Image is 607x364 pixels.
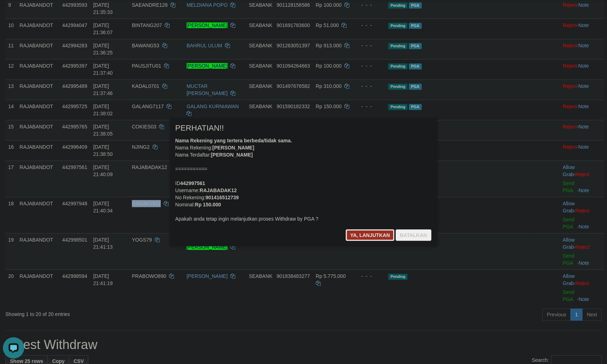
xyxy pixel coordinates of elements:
[200,187,237,193] b: RAJABADAK12
[175,124,224,131] span: PERHATIAN!!
[205,194,238,200] b: 901416512739
[211,152,253,157] b: [PERSON_NAME]
[175,137,292,143] b: Nama Rekening yang tertera berbeda/tidak sama.
[195,201,221,207] b: Rp 150.000
[212,144,254,150] b: [PERSON_NAME]
[396,229,431,241] button: Batalkan
[175,137,432,222] div: Nama Rekening: Nama Terdaftar: =========== ID Username: No Rekening: Nominal: Apakah anda tetap i...
[346,229,394,241] button: Ya, lanjutkan
[3,3,24,24] button: Open LiveChat chat widget
[180,180,205,186] b: 442997561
